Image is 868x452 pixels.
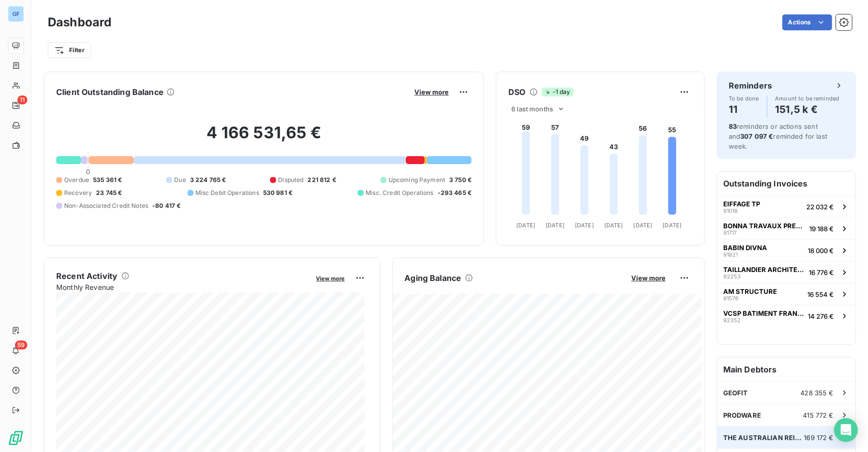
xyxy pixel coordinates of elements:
[48,42,91,58] button: Filter
[517,222,536,229] tspan: [DATE]
[717,283,856,305] button: AM STRUCTURE9157616 554 €
[15,341,27,350] span: 59
[388,176,445,184] span: Upcoming Payment
[717,239,856,261] button: BABIN DIVNA9182118 000 €
[723,230,737,236] span: 91717
[8,430,24,446] img: Logo LeanPay
[806,203,834,211] span: 22 032 €
[723,317,741,323] span: 92352
[663,222,682,229] tspan: [DATE]
[195,188,259,197] span: Misc Debit Operations
[316,275,345,282] span: View more
[634,222,653,229] tspan: [DATE]
[729,95,759,101] span: To be done
[723,273,741,279] span: 92253
[723,389,748,397] span: GEOFIT
[48,13,111,31] h3: Dashboard
[740,132,773,140] span: 307 097 €
[729,122,737,130] span: 83
[546,222,565,229] tspan: [DATE]
[717,305,856,327] button: VCSP BATIMENT FRANCE OF REHABILITES9235214 276 €
[723,434,804,442] span: THE AUSTRALIAN REINFORCING COMPANY
[809,225,834,233] span: 19 188 €
[801,389,834,397] span: 428 355 €
[723,287,777,295] span: AM STRUCTURE
[809,269,834,276] span: 16 776 €
[723,200,760,208] span: EIFFAGE TP
[575,222,594,229] tspan: [DATE]
[807,290,834,298] span: 16 554 €
[86,168,90,176] span: 0
[723,244,767,252] span: BABIN DIVNA
[174,176,186,184] span: Due
[834,418,858,442] div: Open Intercom Messenger
[263,188,292,197] span: 530 981 €
[64,188,92,197] span: Recovery
[729,80,772,91] h6: Reminders
[717,217,856,239] button: BONNA TRAVAUX PRESSION9171719 188 €
[511,105,553,113] span: 6 last months
[775,95,840,101] span: Amount to be reminded
[723,208,738,214] span: 91018
[308,176,336,184] span: 221 812 €
[8,6,24,22] div: GF
[152,201,181,210] span: -80 417 €
[723,295,739,301] span: 91576
[190,176,226,184] span: 3 224 765 €
[631,274,666,282] span: View more
[628,273,669,282] button: View more
[723,266,805,273] span: TAILLANDIER ARCHITECTES ASSOCIES
[278,176,303,184] span: Disputed
[17,95,27,104] span: 11
[56,123,472,153] h2: 4 166 531,65 €
[604,222,623,229] tspan: [DATE]
[414,88,449,96] span: View more
[729,122,827,150] span: reminders or actions sent and reminded for last week.
[542,88,574,96] span: -1 day
[56,282,309,292] span: Monthly Revenue
[411,88,452,96] button: View more
[366,188,433,197] span: Misc. Credit Operations
[438,188,472,197] span: -293 465 €
[313,273,348,282] button: View more
[723,252,738,258] span: 91821
[782,14,832,30] button: Actions
[96,188,122,197] span: 23 745 €
[803,411,834,419] span: 415 772 €
[808,247,834,255] span: 18 000 €
[729,101,759,117] h4: 11
[717,358,856,381] h6: Main Debtors
[717,195,856,217] button: EIFFAGE TP9101822 032 €
[723,222,805,230] span: BONNA TRAVAUX PRESSION
[808,312,834,320] span: 14 276 €
[64,201,148,210] span: Non-Associated Credit Notes
[93,176,122,184] span: 535 361 €
[508,86,525,98] h6: DSO
[405,272,462,284] h6: Aging Balance
[804,434,834,442] span: 169 172 €
[56,86,164,98] h6: Client Outstanding Balance
[775,101,840,117] h4: 151,5 k €
[449,176,472,184] span: 3 750 €
[56,270,117,282] h6: Recent Activity
[717,261,856,283] button: TAILLANDIER ARCHITECTES ASSOCIES9225316 776 €
[723,411,761,419] span: PRODWARE
[64,176,89,184] span: Overdue
[717,172,856,195] h6: Outstanding Invoices
[723,309,804,317] span: VCSP BATIMENT FRANCE OF REHABILITES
